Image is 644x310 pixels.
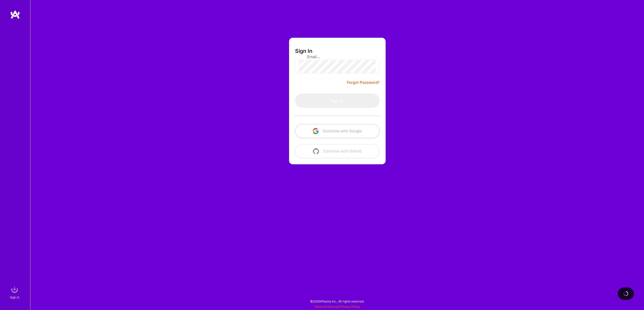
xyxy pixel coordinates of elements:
[307,50,368,63] input: Email...
[295,48,312,54] h3: Sign In
[10,10,20,19] img: logo
[314,305,360,308] span: |
[340,305,360,308] a: Privacy Policy
[30,295,644,307] div: © 2025 ATeams Inc., All rights reserved.
[314,305,338,308] a: Terms of Service
[347,80,380,86] a: Forgot Password?
[10,295,19,300] div: Sign In
[295,144,380,158] button: Continue with Github
[295,124,380,138] button: Continue with Google
[11,285,20,300] a: sign inSign In
[10,285,20,295] img: sign in
[313,128,319,134] img: icon
[313,148,319,154] img: icon
[623,291,629,297] img: loading
[295,94,380,108] button: Sign In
